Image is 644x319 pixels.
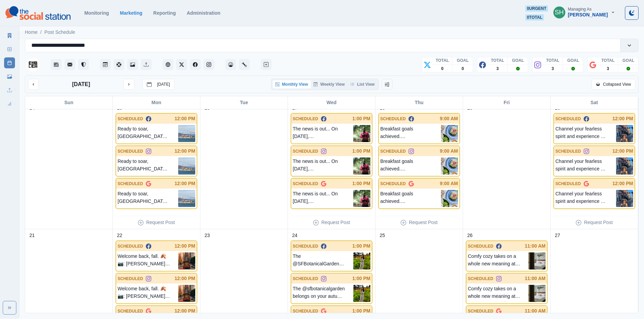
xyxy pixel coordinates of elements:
[178,252,195,269] img: gd5wq8dbmqg5bajj9qmn
[321,219,350,226] p: Request Post
[468,308,493,314] p: SCHEDULED
[123,79,134,90] button: next month
[380,116,406,122] p: SCHEDULED
[225,59,236,70] button: Dashboard
[352,148,370,155] p: 1:00 PM
[174,307,195,315] p: 12:00 PM
[293,285,353,302] p: The @sfbotanicalgarden belongs on your autumn SF itinerary! With stunning colors and gardens bloo...
[441,190,458,207] img: bc8mggrcbfioghlhtrpl
[555,157,616,175] p: Channel your fearless spirit and experience SF like a local. With our Underground Concierge, you ...
[555,181,581,187] p: SCHEDULED
[239,59,250,70] button: Administration
[293,125,353,142] p: The news is out... On [DATE], [PERSON_NAME] will be opening for Lauv just minutes away in [GEOGRA...
[4,85,15,96] a: Uploads
[546,57,559,64] p: TOTAL
[592,79,635,90] button: Collapsed View
[157,82,170,87] p: [DATE]
[118,148,143,154] p: SCHEDULED
[146,219,175,226] p: Request Post
[174,275,195,282] p: 12:00 PM
[353,252,370,269] img: jjd230chmbxxqqquulzf
[84,10,109,16] a: Monitoring
[348,80,378,88] button: List View
[117,232,122,239] p: 22
[555,232,560,239] p: 27
[261,59,272,70] a: Create New Post
[293,308,318,314] p: SCHEDULED
[555,4,564,20] div: Sara Haas
[552,66,554,72] p: 3
[352,307,370,315] p: 1:00 PM
[118,157,178,175] p: Ready to soar, [GEOGRAPHIC_DATA]? #FleetWeekSF 2025 will be here in a flash. Think air shows, car...
[409,219,438,226] p: Request Post
[441,66,444,72] p: 0
[567,57,579,64] p: GOAL
[78,59,89,70] a: Reviews
[468,276,493,282] p: SCHEDULED
[293,116,318,122] p: SCHEDULED
[174,148,195,155] p: 12:00 PM
[127,59,138,70] button: Media Library
[120,10,142,16] a: Marketing
[380,181,406,187] p: SCHEDULED
[555,190,616,207] p: Channel your fearless spirit and experience SF like a local. With our Underground Concierge, you ...
[555,125,616,142] p: Channel your fearless spirit and experience SF like a local. With our Underground Concierge, you ...
[380,157,441,175] p: Breakfast goals achieved. @bluestonelane . . .
[380,232,385,239] p: 25
[118,308,143,314] p: SCHEDULED
[178,190,195,207] img: abamlf9s0ernganjzhez
[4,30,15,41] a: Marketing Summary
[5,6,71,20] img: logoTextSVG.62801f218bc96a9b266caa72a09eb111.svg
[468,243,493,249] p: SCHEDULED
[174,180,195,187] p: 12:00 PM
[40,29,42,36] span: /
[25,29,37,36] a: Home
[118,125,178,142] p: Ready to soar, [GEOGRAPHIC_DATA]? #FleetWeekSF 2025 will be here in a flash. Think air shows, car...
[293,243,318,249] p: SCHEDULED
[528,252,546,269] img: cmvq1xnprqss8owb7md0
[288,96,375,109] div: Wed
[118,181,143,187] p: SCHEDULED
[352,115,370,122] p: 1:00 PM
[29,232,35,239] p: 21
[4,98,15,109] a: Review Summary
[352,180,370,187] p: 1:00 PM
[612,115,633,122] p: 12:00 PM
[568,12,608,18] div: [PERSON_NAME]
[190,59,201,70] a: Facebook
[525,5,548,12] span: 0 urgent
[113,59,124,70] button: Content Pool
[178,285,195,302] img: gd5wq8dbmqg5bajj9qmn
[113,96,200,109] div: Mon
[100,59,111,70] button: Post Schedule
[118,285,178,302] p: Welcome back, fall. 🍂 📷: [PERSON_NAME] . . .
[441,125,458,142] img: bc8mggrcbfioghlhtrpl
[548,5,621,19] button: Managing As[PERSON_NAME]
[352,275,370,282] p: 1:00 PM
[3,301,16,315] button: Expand
[178,125,195,142] img: abamlf9s0ernganjzhez
[51,59,62,70] button: Stream
[441,157,458,175] img: bc8mggrcbfioghlhtrpl
[141,59,152,70] a: Uploads
[163,59,173,70] button: Client Website
[601,57,615,64] p: TOTAL
[528,285,546,302] img: cmvq1xnprqss8owb7md0
[440,180,458,187] p: 9:00 AM
[353,190,370,207] img: qeci2sxbei6pokxvly5p
[4,57,15,68] a: Post Schedule
[457,57,469,64] p: GOAL
[623,57,634,64] p: GOAL
[625,6,639,20] button: Toggle Mode
[203,59,214,70] button: Instagram
[25,29,75,36] nav: breadcrumb
[293,276,318,282] p: SCHEDULED
[200,96,288,109] div: Tue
